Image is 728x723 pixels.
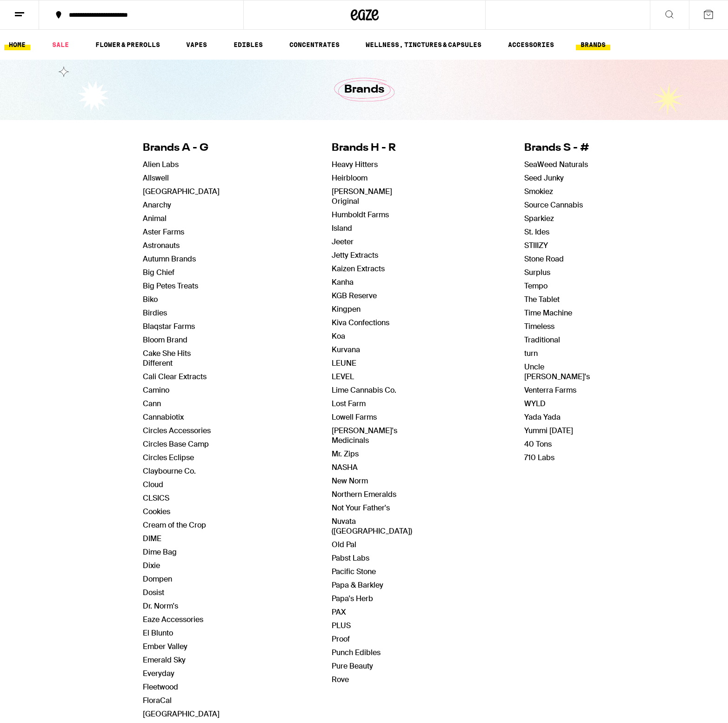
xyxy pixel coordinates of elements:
a: Old Pal [332,540,356,549]
a: Venterra Farms [524,385,576,395]
a: Everyday [143,669,174,678]
a: CONCENTRATES [285,39,344,50]
a: Blaqstar Farms [143,321,195,331]
a: Yada Yada [524,412,561,422]
a: [PERSON_NAME] Original [332,187,392,206]
a: El Blunto [143,628,173,638]
a: DIME [143,534,161,543]
a: [GEOGRAPHIC_DATA] [143,187,220,196]
a: Surplus [524,268,550,277]
a: SALE [47,39,73,50]
a: Cali Clear Extracts [143,372,207,382]
a: Dompen [143,574,172,584]
a: Sparkiez [524,214,554,223]
a: Bloom Brand [143,335,187,345]
a: Aster Farms [143,227,184,237]
a: BRANDS [576,39,610,50]
a: Rove [332,675,349,684]
a: FloraCal [143,696,172,705]
a: Lime Cannabis Co. [332,385,396,395]
a: PAX [332,607,346,617]
a: 40 Tons [524,439,552,449]
a: Mr. Zips [332,449,359,459]
a: STIIIZY [524,241,548,250]
a: SeaWeed Naturals [524,160,588,169]
a: Biko [143,295,158,304]
a: Heavy Hitters [332,160,378,169]
h4: Brands H - R [332,141,412,155]
a: Cream of the Crop [143,520,206,530]
a: Cloud [143,480,163,489]
a: Lost Farm [332,399,366,408]
a: Cookies [143,507,170,516]
a: Autumn Brands [143,254,196,264]
a: Dime Bag [143,547,177,557]
a: New Norm [332,476,368,486]
a: St. Ides [524,227,549,237]
a: Big Petes Treats [143,281,198,291]
a: Kanha [332,277,354,287]
a: Kurvana [332,345,360,355]
a: Dosist [143,588,164,597]
a: Allswell [143,173,169,183]
a: VAPES [181,39,212,50]
a: Lowell Farms [332,412,377,422]
a: Kaizen Extracts [332,264,385,274]
a: Circles Accessories [143,426,211,435]
a: 710 Labs [524,453,554,462]
a: Dixie [143,561,160,570]
a: Jeeter [332,237,354,247]
a: Camino [143,385,169,395]
a: Papa & Barkley [332,580,383,590]
a: Traditional [524,335,560,345]
a: Pure Beauty [332,661,373,671]
a: Cann [143,399,161,408]
a: PLUS [332,621,351,630]
a: Fleetwood [143,682,178,692]
a: turn [524,348,538,358]
a: Astronauts [143,241,180,250]
a: Kingpen [332,304,361,314]
a: Animal [143,214,167,223]
a: Birdies [143,308,167,318]
a: LEUNE [332,358,356,368]
h1: Brands [344,82,384,98]
a: Heirbloom [332,173,367,183]
a: Island [332,223,352,233]
a: Kiva Confections [332,318,389,328]
a: EDIBLES [229,39,267,50]
a: ACCESSORIES [503,39,559,50]
a: Stone Road [524,254,564,264]
a: Jetty Extracts [332,250,378,260]
a: Nuvata ([GEOGRAPHIC_DATA]) [332,516,412,536]
a: Humboldt Farms [332,210,389,220]
a: Anarchy [143,200,171,210]
a: Timeless [524,321,554,331]
a: Alien Labs [143,160,179,169]
a: Emerald Sky [143,655,186,665]
a: Uncle [PERSON_NAME]'s [524,362,590,382]
a: Claybourne Co. [143,466,196,476]
a: WYLD [524,399,546,408]
a: Ember Valley [143,642,187,651]
a: Proof [332,634,350,644]
a: Dr. Norm's [143,601,178,611]
a: The Tablet [524,295,560,304]
a: Yummi [DATE] [524,426,573,435]
a: Tempo [524,281,548,291]
a: WELLNESS, TINCTURES & CAPSULES [361,39,486,50]
a: Not Your Father's [332,503,390,513]
a: Source Cannabis [524,200,583,210]
a: Eaze Accessories [143,615,203,624]
a: Cannabiotix [143,412,184,422]
a: KGB Reserve [332,291,377,301]
a: FLOWER & PREROLLS [91,39,165,50]
a: Big Chief [143,268,174,277]
a: Circles Eclipse [143,453,194,462]
a: Cake She Hits Different [143,348,191,368]
a: Seed Junky [524,173,564,183]
a: [PERSON_NAME]'s Medicinals [332,426,397,445]
h4: Brands A - G [143,141,220,155]
a: [GEOGRAPHIC_DATA] [143,709,220,719]
a: Koa [332,331,345,341]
